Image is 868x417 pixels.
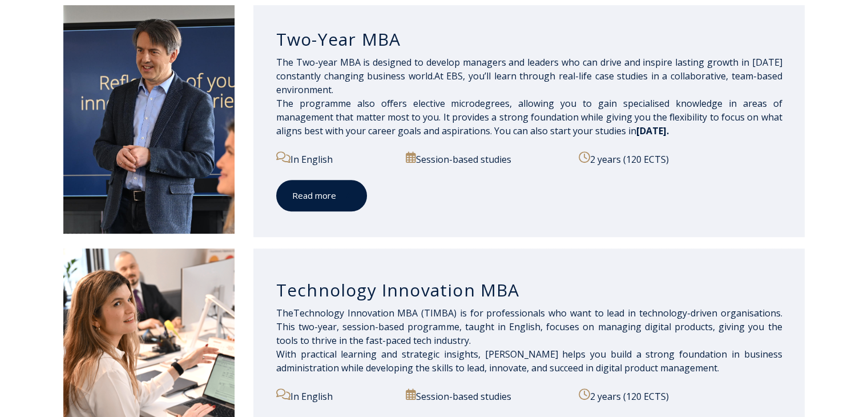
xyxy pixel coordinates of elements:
span: With practical learning and strategic insights, [PERSON_NAME] helps you build a strong foundation... [276,348,782,374]
span: You can also start your studies in [494,125,669,137]
p: In English [276,388,393,403]
p: 2 years (120 ECTS) [579,388,782,403]
a: Read more [276,180,367,211]
span: The Two-year MBA is designed to develop managers and leaders who can drive and inspire lasting gr... [276,56,782,137]
p: Session-based studies [406,388,566,403]
img: DSC_2098 [63,5,235,234]
span: sionals who want to lead in technology-driven organisations. This two-year, session-based program... [276,307,782,347]
h3: Two-Year MBA [276,29,782,50]
span: The [276,307,293,319]
p: 2 years (120 ECTS) [579,151,782,166]
p: Session-based studies [406,151,566,166]
span: BA (TIMBA) is for profes [406,307,515,319]
h3: Technology Innovation MBA [276,279,782,301]
span: Technology Innovation M [293,307,515,319]
span: [DATE]. [636,125,669,137]
p: In English [276,151,393,166]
